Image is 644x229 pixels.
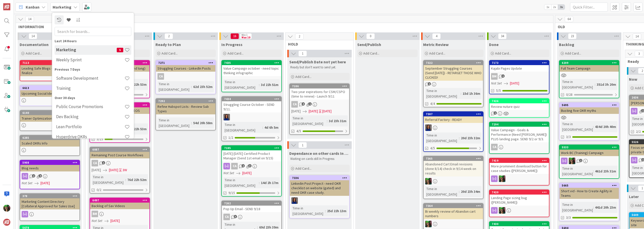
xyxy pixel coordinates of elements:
div: Work BC (Training) Campaign [559,150,619,156]
div: 7419 [492,159,549,162]
span: : [125,177,126,182]
div: 7434 [222,97,281,101]
div: CA [231,163,238,169]
div: Time in [GEOGRAPHIC_DATA] [561,202,593,213]
img: avatar [3,219,10,226]
div: 7365Abandoned Cart Email revisions (done 8/14) check in 9/14 week on results [424,156,483,176]
div: 6285Scaled OKRs Info [20,135,79,147]
div: 7294Value Campaign - Goals & Performance (Need [PERSON_NAME]) PLUS landing page. SEND 9/2 or 9/3. [490,122,549,142]
span: Add Card... [295,166,311,171]
a: 7434Struggling Course October - SEND 9/11.SLTime in [GEOGRAPHIC_DATA]:4d 6h 5m1/2 [221,96,282,141]
span: 0/2 [97,187,101,193]
div: 7271Struggling Courses - LinkedIn Posts [156,61,215,72]
div: 378 [20,194,79,198]
img: SL [569,158,575,164]
div: 6087 [90,147,149,152]
div: 25d 22h 13m [326,208,348,214]
span: : [459,135,460,141]
h4: Training [56,86,125,91]
a: 5665Short vid - How to Create Agility in TeamsTime in [GEOGRAPHIC_DATA]:441d 20h 23m3/3 [559,183,619,221]
h4: Lean Portfolio [56,124,125,129]
div: 7292 [156,99,215,103]
a: 5695Busting five OKR mythsTime in [GEOGRAPHIC_DATA]:434d 20h 40m3/3 [559,102,619,141]
div: CA [156,73,215,80]
a: 7307Referral Factory - READYSLTime in [GEOGRAPHIC_DATA]:20d 23h 32m4/5 [423,111,484,152]
div: 7173Kajabi Pages Update [490,61,549,72]
a: 6087Remaining Post Course WorkflowsCA[DATE][DATE]3WTime in [GEOGRAPHIC_DATA]:76d 22h 52m0/2 [90,147,150,194]
div: 6140Trainer Optimizations [20,111,79,122]
div: Last 24 Hours [55,38,131,44]
a: 5908Blog needsNot Set[DATE] [20,160,80,189]
div: 7430 [492,222,549,226]
div: 378 [22,194,79,198]
div: Kajabi Pages Update [490,65,549,72]
div: Struggling Courses - LinkedIn Posts [156,65,215,72]
div: Time in [GEOGRAPHIC_DATA] [425,88,461,99]
div: Blog needs [20,165,79,171]
span: [DATE] [92,167,101,173]
div: 5695Busting five OKR myths [559,103,619,114]
div: 7336 [290,176,349,180]
img: SL [425,124,432,131]
div: BM [92,211,98,217]
a: 7365Abandoned Cart Email revisions (done 8/14) check in 9/14 week on resultsSLTime in [GEOGRAPHIC... [423,156,484,199]
span: : [259,180,260,186]
span: [DATE] [309,109,318,114]
div: Full Team Campaign [559,65,619,72]
span: 5/5 [496,88,501,93]
span: 2 [32,174,35,177]
div: 7434 [224,97,281,101]
div: SL [222,114,281,120]
div: 5908 [22,161,79,164]
div: Busting five OKR myths [559,107,619,114]
span: 3 [234,215,237,218]
div: 7364 [426,204,483,208]
span: : [593,168,594,174]
a: 7113Leading Safe Blogs - 2 of them finalize [20,60,80,81]
span: Add Card... [295,74,311,79]
div: BM [490,73,549,80]
div: 7336Linkedin Post Project - need OKR checklist on website (gated) and need OKR case study. [290,176,349,196]
div: Upcoming Social Ideas/Needs [20,90,79,97]
div: Time in [GEOGRAPHIC_DATA] [291,205,325,216]
div: Short vid - How to Create Agility in Teams [559,188,619,199]
div: 6140 [22,111,79,115]
div: Time in [GEOGRAPHIC_DATA] [561,121,593,132]
div: SL [490,175,549,182]
div: 7186Two year expirations for CSM/CSPO (time to renew) - Launch 9/11 [290,84,349,100]
span: : [327,118,328,124]
div: Struggling Course October - SEND 9/11. [222,101,281,112]
span: Add Card... [26,51,42,56]
div: 6613Upcoming Social Ideas/Needs [20,86,79,97]
div: 3W [123,167,127,173]
img: SL [291,197,298,204]
span: Add Card... [565,51,581,56]
div: CA [222,214,281,220]
span: Add Card... [429,51,445,56]
div: 5533Work BC (Training) Campaign [559,145,619,156]
div: Backlog of Sav Videos [90,203,149,209]
div: CA [223,214,230,220]
div: 5665Short vid - How to Create Agility in Teams [559,183,619,199]
span: 2 [428,82,431,85]
span: : [259,82,260,87]
div: 62d 23h 52m [192,84,214,89]
div: Remaining Post Course Workflows [90,152,149,158]
a: 378Marketing Content Directory [Collateral Approved for Sales Use] [20,193,80,221]
div: 54d 20h 58m [192,120,214,126]
span: : [325,208,326,214]
div: Time in [GEOGRAPHIC_DATA] [157,117,191,128]
span: 4 [302,102,305,106]
div: 6613 [20,86,79,90]
span: : [459,189,460,194]
a: 7294Value Campaign - Goals & Performance (Need [PERSON_NAME]) PLUS landing page. SEND 9/2 or 9/3.CA [489,122,549,154]
div: Scaled OKRs Info [20,140,79,147]
div: 5533 [559,145,619,150]
div: 7365 [426,157,483,160]
a: 7420Landing Page sizing bug ([PERSON_NAME])SL [489,190,549,217]
div: 6497Backlog of Sav Videos [90,198,149,209]
div: 7420 [492,191,549,194]
div: 351d 3h 20m [595,82,617,87]
div: BM [491,73,498,80]
div: 7185[DATE]-[DATE] Certified Product Manager (Send 1st email on 9/15) [222,146,281,161]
